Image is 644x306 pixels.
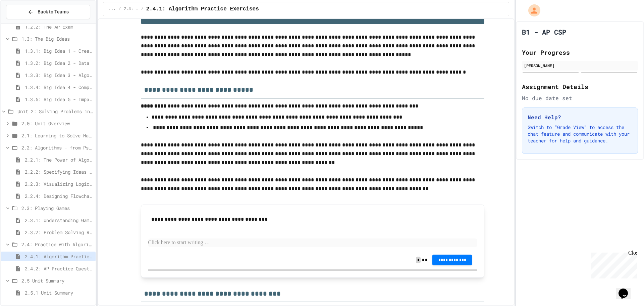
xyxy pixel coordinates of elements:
div: [PERSON_NAME] [524,62,636,69]
span: 1.3.5: Big Idea 5 - Impact of Computing [25,96,93,103]
div: My Account [521,3,542,18]
span: Back to Teams [38,8,69,15]
span: 1.3.3: Big Idea 3 - Algorithms and Programming [25,72,93,79]
span: 2.2.3: Visualizing Logic with Flowcharts [25,180,93,187]
span: Unit 2: Solving Problems in Computer Science [17,108,93,115]
span: 1.3.4: Big Idea 4 - Computing Systems and Networks [25,84,93,91]
span: 2.4.1: Algorithm Practice Exercises [146,5,259,13]
span: 2.5 Unit Summary [21,277,93,284]
h2: Your Progress [522,48,638,57]
span: / [118,6,121,12]
span: 2.2: Algorithms - from Pseudocode to Flowcharts [21,144,93,151]
span: 2.2.1: The Power of Algorithms [25,156,93,163]
span: 2.4: Practice with Algorithms [124,6,139,12]
span: 2.1: Learning to Solve Hard Problems [21,132,93,139]
span: 2.3: Playing Games [21,205,93,212]
span: 2.4.2: AP Practice Questions [25,265,93,272]
span: 2.0: Unit Overview [21,120,93,127]
span: 1.2.2: The AP Exam [25,23,93,30]
div: No due date set [522,94,638,102]
span: / [141,6,144,12]
span: 2.5.1 Unit Summary [25,289,93,296]
span: 2.3.1: Understanding Games with Flowcharts [25,217,93,224]
span: 2.4: Practice with Algorithms [21,241,93,248]
iframe: chat widget [616,279,637,299]
span: ... [109,6,116,12]
span: 2.2.4: Designing Flowcharts [25,192,93,200]
p: Switch to "Grade View" to access the chat feature and communicate with your teacher for help and ... [528,124,632,144]
span: 1.3.2: Big Idea 2 - Data [25,59,93,67]
h3: Need Help? [528,113,632,121]
span: 2.4.1: Algorithm Practice Exercises [25,253,93,260]
span: 2.3.2: Problem Solving Reflection [25,229,93,236]
span: 1.3.1: Big Idea 1 - Creative Development [25,47,93,54]
h2: Assignment Details [522,82,638,91]
button: Back to Teams [6,5,90,19]
span: 2.2.2: Specifying Ideas with Pseudocode [25,168,93,175]
h1: B1 - AP CSP [522,27,566,37]
span: 1.3: The Big Ideas [21,35,93,42]
div: Chat with us now!Close [3,3,46,43]
iframe: chat widget [588,250,637,278]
